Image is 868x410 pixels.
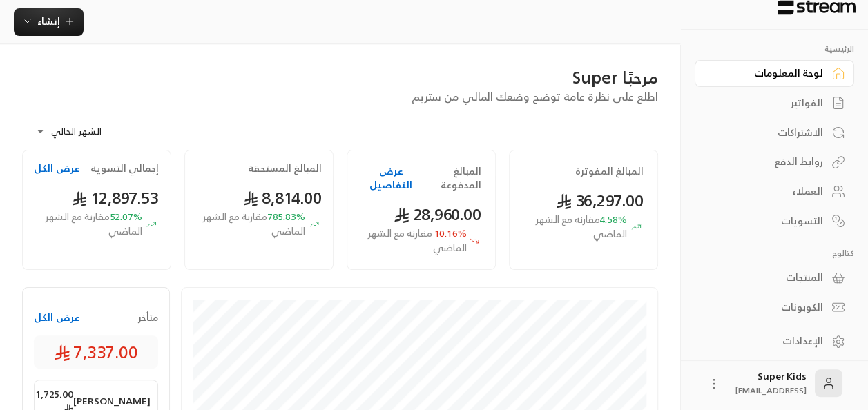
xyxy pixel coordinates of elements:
span: 52.07 % [34,210,142,239]
h2: إجمالي التسوية [90,162,159,175]
span: 12,897.53 [72,184,160,212]
div: التسويات [712,214,823,228]
button: عرض الكل [34,162,80,175]
div: الاشتراكات [712,126,823,139]
span: إنشاء [37,12,60,30]
span: مقارنة مع الشهر الماضي [536,211,627,242]
p: كتالوج [695,248,854,259]
div: الفواتير [712,96,823,110]
span: 36,297.00 [556,186,644,215]
span: 785.83 % [196,210,305,239]
a: لوحة المعلومات [695,60,854,87]
a: العملاء [695,178,854,205]
span: مقارنة مع الشهر الماضي [46,208,142,240]
a: الكوبونات [695,294,854,321]
p: الرئيسية [695,43,854,55]
div: العملاء [712,184,823,198]
a: الاشتراكات [695,119,854,146]
h2: المبالغ المدفوعة [421,164,481,192]
div: الشهر الحالي [29,114,133,150]
span: اطلع على نظرة عامة توضح وضعك المالي من ستريم [412,87,658,106]
span: متأخر [138,311,158,324]
a: المنتجات [695,264,854,291]
button: عرض الكل [34,311,80,324]
div: المنتجات [712,271,823,284]
div: الإعدادات [712,334,823,348]
span: مقارنة مع الشهر الماضي [203,208,305,240]
button: عرض التفاصيل [361,164,421,192]
span: مقارنة مع الشهر الماضي [368,224,467,256]
div: مرحبًا Super [22,66,658,88]
a: روابط الدفع [695,148,854,175]
a: الإعدادات [695,328,854,355]
div: الكوبونات [712,300,823,314]
span: [EMAIL_ADDRESS].... [729,383,807,398]
div: Super Kids [729,369,807,397]
span: 8,814.00 [243,184,322,212]
h2: المبالغ المفوترة [575,164,644,178]
span: 7,337.00 [54,341,138,363]
h2: المبالغ المستحقة [248,162,322,175]
button: إنشاء [14,8,84,36]
a: التسويات [695,207,854,234]
a: الفواتير [695,90,854,117]
span: 28,960.00 [394,200,481,228]
div: روابط الدفع [712,155,823,168]
span: [PERSON_NAME] [73,394,151,408]
span: 10.16 % [361,226,467,255]
div: لوحة المعلومات [712,66,823,80]
span: 4.58 % [523,213,626,242]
